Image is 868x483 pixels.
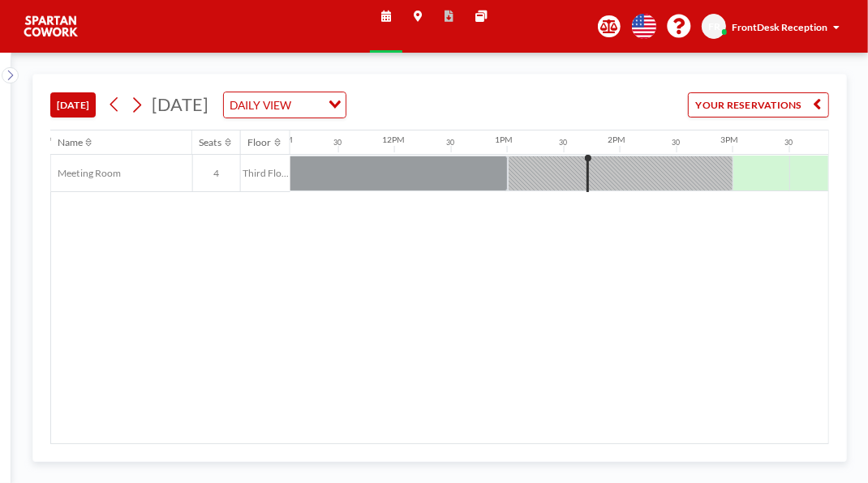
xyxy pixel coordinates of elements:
[58,136,83,148] div: Name
[672,139,681,147] div: 30
[334,139,342,147] div: 30
[720,135,738,145] div: 3PM
[708,20,720,32] span: FR
[227,96,294,114] span: DAILY VIEW
[495,135,513,145] div: 1PM
[23,12,79,41] img: organization-logo
[51,167,122,179] span: Meeting Room
[447,139,455,147] div: 30
[224,92,346,118] div: Search for option
[248,136,272,148] div: Floor
[560,139,568,147] div: 30
[688,92,829,118] button: YOUR RESERVATIONS
[296,96,319,114] input: Search for option
[152,94,208,115] span: [DATE]
[785,139,793,147] div: 30
[200,136,222,148] div: Seats
[241,167,290,179] span: Third Flo...
[732,21,827,33] span: FrontDesk Reception
[382,135,405,145] div: 12PM
[50,92,96,118] button: [DATE]
[608,135,625,145] div: 2PM
[193,167,241,179] span: 4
